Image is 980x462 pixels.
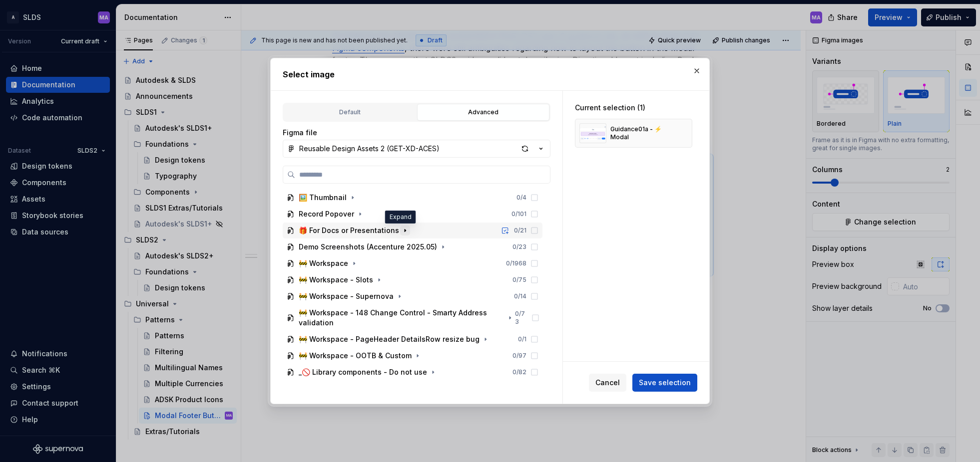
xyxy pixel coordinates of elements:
[511,210,526,218] div: 0 / 101
[589,374,626,392] button: Cancel
[575,103,692,113] div: Current selection (1)
[283,68,697,80] h2: Select image
[610,125,670,141] div: Guidance01a - ⚡ Modal
[299,334,480,344] div: 🚧 Workspace - PageHeader DetailsRow resize bug
[514,292,526,300] div: 0 / 14
[514,227,526,234] div: 0 / 21
[632,374,697,392] button: Save selection
[283,140,550,158] button: Reusable Design Assets 2 (GET-XD-ACES)
[515,310,527,326] div: 0 / 73
[639,378,691,388] span: Save selection
[299,291,394,301] div: 🚧 Workspace - Supernova
[595,378,620,388] span: Cancel
[512,243,526,251] div: 0 / 23
[385,211,416,224] div: Expand
[299,367,427,377] div: _🚫 Library components - Do not use
[299,209,354,219] div: Record Popover
[299,226,399,235] div: 🎁 For Docs or Presentations
[518,335,526,343] div: 0 / 1
[287,107,413,117] div: Default
[421,107,546,117] div: Advanced
[299,258,348,268] div: 🚧 Workspace
[299,275,373,285] div: 🚧 Workspace - Slots
[516,194,526,202] div: 0 / 4
[512,276,526,284] div: 0 / 75
[299,242,437,252] div: Demo Screenshots (Accenture 2025.05)
[299,193,347,203] div: 🖼️ Thumbnail
[512,368,526,376] div: 0 / 82
[299,308,504,328] div: 🚧 Workspace - 148 Change Control - Smarty Address validation
[299,144,440,154] div: Reusable Design Assets 2 (GET-XD-ACES)
[283,128,317,138] label: Figma file
[512,352,526,360] div: 0 / 97
[506,259,526,267] div: 0 / 1968
[299,351,412,361] div: 🚧 Workspace - OOTB & Custom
